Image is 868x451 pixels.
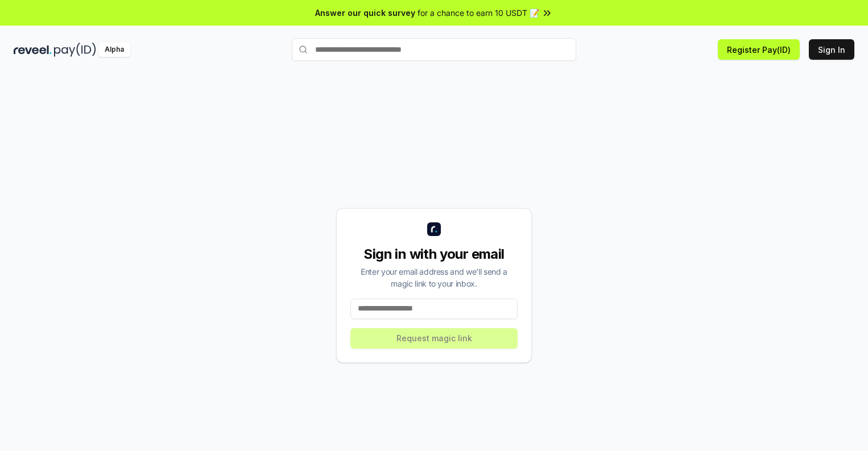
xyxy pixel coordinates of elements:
img: pay_id [54,43,96,57]
img: reveel_dark [14,43,52,57]
div: Alpha [98,43,130,57]
div: Enter your email address and we’ll send a magic link to your inbox. [350,266,518,289]
button: Register Pay(ID) [718,39,800,60]
div: Sign in with your email [350,245,518,263]
span: Answer our quick survey [315,7,415,19]
button: Sign In [809,39,854,60]
img: logo_small [427,222,441,236]
span: for a chance to earn 10 USDT 📝 [418,7,539,19]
